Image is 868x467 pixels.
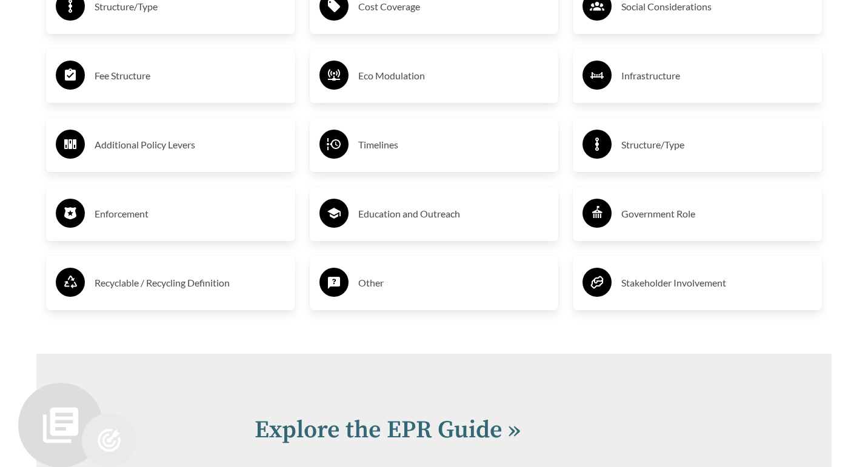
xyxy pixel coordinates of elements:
[621,135,812,154] h3: Structure/Type
[255,415,521,445] a: Explore the EPR Guide »
[358,204,549,224] h3: Education and Outreach
[95,204,285,224] h3: Enforcement
[358,66,549,85] h3: Eco Modulation
[621,204,812,224] h3: Government Role
[621,66,812,85] h3: Infrastructure
[621,273,812,293] h3: Stakeholder Involvement
[358,135,549,154] h3: Timelines
[95,273,285,293] h3: Recyclable / Recycling Definition
[358,273,549,293] h3: Other
[95,66,285,85] h3: Fee Structure
[95,135,285,154] h3: Additional Policy Levers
